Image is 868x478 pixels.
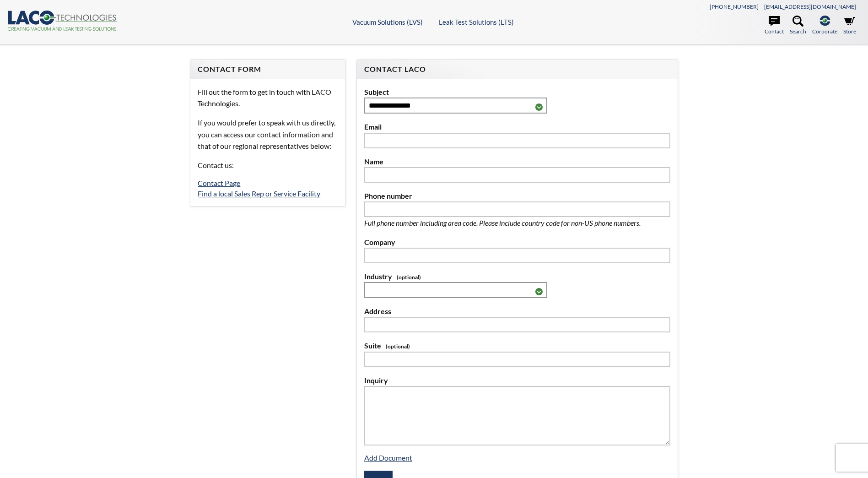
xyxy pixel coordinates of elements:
[764,3,856,10] a: [EMAIL_ADDRESS][DOMAIN_NAME]
[710,3,759,10] a: [PHONE_NUMBER]
[364,340,670,352] label: Suite
[198,159,337,171] p: Contact us:
[364,65,670,74] h4: Contact LACO
[352,18,423,26] a: Vacuum Solutions (LVS)
[198,189,320,198] a: Find a local Sales Rep or Service Facility
[198,65,337,74] h4: Contact Form
[198,117,337,152] p: If you would prefer to speak with us directly, you can access our contact information and that of...
[812,27,837,36] span: Corporate
[364,271,670,282] label: Industry
[364,190,670,202] label: Phone number
[364,217,670,229] p: Full phone number including area code. Please include country code for non-US phone numbers.
[364,156,670,168] label: Name
[439,18,514,26] a: Leak Test Solutions (LTS)
[364,236,670,248] label: Company
[364,453,412,462] a: Add Document
[364,86,670,98] label: Subject
[765,16,784,36] a: Contact
[843,16,856,36] a: Store
[364,375,670,386] label: Inquiry
[790,16,806,36] a: Search
[364,305,670,317] label: Address
[198,179,240,187] a: Contact Page
[198,86,337,109] p: Fill out the form to get in touch with LACO Technologies.
[364,121,670,133] label: Email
